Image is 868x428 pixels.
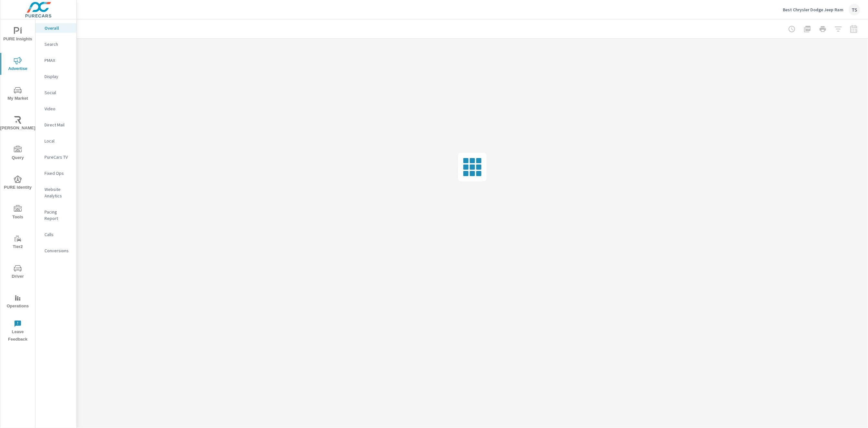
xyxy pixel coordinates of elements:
div: Video [35,104,76,114]
div: TS [849,4,860,15]
p: PMAX [44,57,71,64]
p: Video [44,105,71,112]
p: Direct Mail [44,122,71,128]
div: Conversions [35,246,76,255]
p: PureCars TV [44,154,71,160]
p: Fixed Ops [44,170,71,176]
p: Conversions [44,247,71,254]
span: Driver [2,264,33,280]
p: Calls [44,231,71,238]
div: PMAX [35,55,76,65]
span: PURE Insights [2,27,33,43]
p: Local [44,138,71,144]
div: nav menu [0,19,35,346]
p: Overall [44,25,71,31]
span: Operations [2,294,33,310]
div: Website Analytics [35,184,76,201]
span: Query [2,146,33,162]
div: Display [35,72,76,81]
p: Website Analytics [44,186,71,199]
p: Best Chrysler Dodge Jeep Ram [783,7,843,13]
div: Direct Mail [35,120,76,130]
p: Pacing Report [44,209,71,222]
span: Tools [2,205,33,221]
span: PURE Identity [2,175,33,191]
span: Tier2 [2,235,33,251]
div: Calls [35,230,76,239]
p: Display [44,73,71,80]
div: Social [35,88,76,97]
span: Leave Feedback [2,320,33,343]
div: Overall [35,23,76,33]
div: Fixed Ops [35,168,76,178]
span: [PERSON_NAME] [2,116,33,132]
div: PureCars TV [35,152,76,162]
span: Advertise [2,57,33,73]
div: Search [35,39,76,49]
div: Pacing Report [35,207,76,223]
p: Social [44,89,71,96]
div: Local [35,136,76,146]
span: My Market [2,86,33,102]
p: Search [44,41,71,47]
